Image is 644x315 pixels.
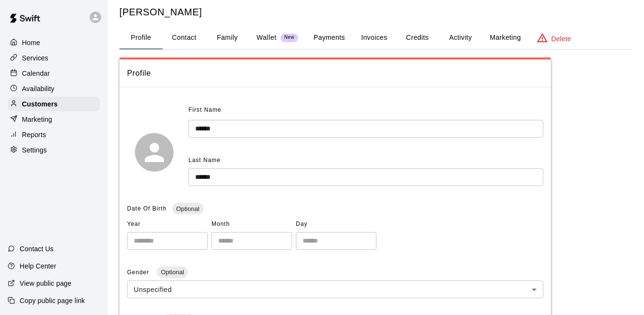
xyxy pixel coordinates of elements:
p: Delete [551,34,571,44]
p: Home [22,38,40,47]
a: Services [8,51,100,65]
span: Day [296,217,376,232]
span: Year [127,217,208,232]
p: Settings [22,145,47,155]
a: Settings [8,143,100,157]
a: Customers [8,97,100,111]
p: Marketing [22,115,52,124]
span: Optional [157,268,187,276]
button: Contact [163,26,206,49]
p: Calendar [22,69,50,78]
button: Payments [306,26,352,49]
div: Unspecified [127,280,543,298]
button: Marketing [482,26,528,49]
a: Home [8,35,100,50]
p: Contact Us [20,244,54,254]
p: Customers [22,99,58,109]
span: Profile [127,67,543,80]
a: Calendar [8,66,100,81]
p: Help Center [20,261,56,271]
p: Wallet [257,33,277,43]
button: Credits [396,26,439,49]
p: Availability [22,84,55,93]
a: Reports [8,128,100,142]
a: Marketing [8,112,100,127]
button: Invoices [352,26,396,49]
button: Profile [119,26,163,49]
div: basic tabs example [119,26,632,49]
span: New [281,35,298,41]
span: Month [211,217,292,232]
button: Family [206,26,249,49]
span: First Name [188,103,222,118]
button: Activity [439,26,482,49]
span: Optional [172,205,203,212]
a: Availability [8,82,100,96]
span: Last Name [188,157,221,163]
p: View public page [20,279,71,288]
p: Copy public page link [20,296,85,305]
p: Services [22,53,48,63]
span: Date Of Birth [127,205,166,212]
span: Gender [127,269,151,276]
h5: [PERSON_NAME] [119,6,632,19]
p: Reports [22,130,46,140]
